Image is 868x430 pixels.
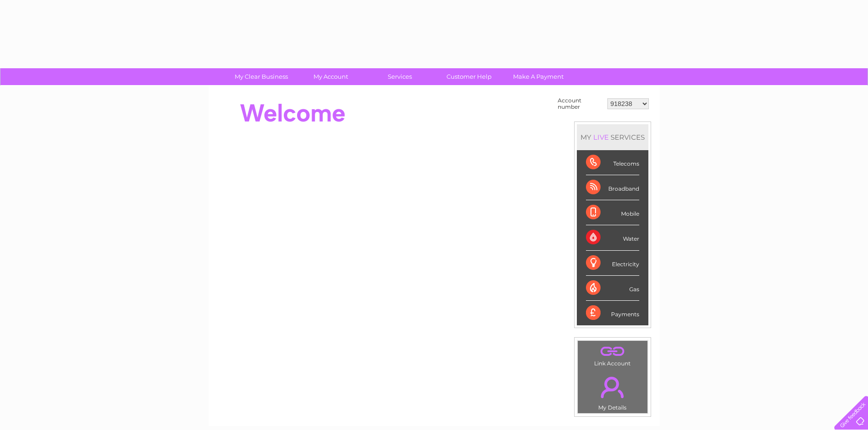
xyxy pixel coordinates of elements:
td: My Details [577,369,648,414]
div: Electricity [586,251,639,276]
a: My Account [293,68,368,85]
div: Telecoms [586,150,639,175]
td: Account number [555,95,605,112]
a: Make A Payment [501,68,576,85]
div: Mobile [586,200,639,225]
td: Link Account [577,340,648,369]
div: Gas [586,276,639,301]
div: Water [586,225,639,250]
div: Broadband [586,175,639,200]
a: Services [362,68,437,85]
div: MY SERVICES [577,124,648,150]
a: . [580,343,645,359]
a: My Clear Business [224,68,299,85]
div: Payments [586,301,639,325]
a: Customer Help [431,68,507,85]
div: LIVE [591,133,611,142]
a: . [580,371,645,403]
